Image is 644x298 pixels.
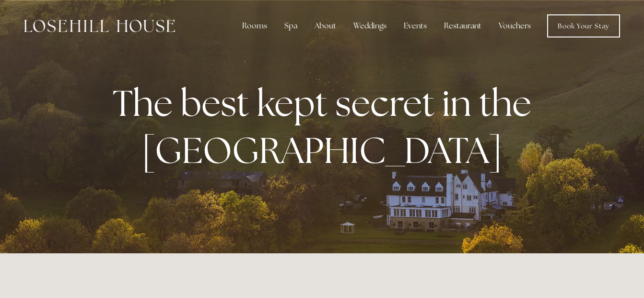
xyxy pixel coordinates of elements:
[436,16,489,36] div: Restaurant
[346,16,394,36] div: Weddings
[491,16,539,36] a: Vouchers
[547,14,620,37] a: Book Your Stay
[307,16,344,36] div: About
[24,20,175,32] img: Losehill House
[396,16,434,36] div: Events
[113,79,539,174] strong: The best kept secret in the [GEOGRAPHIC_DATA]
[277,16,305,36] div: Spa
[234,16,275,36] div: Rooms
